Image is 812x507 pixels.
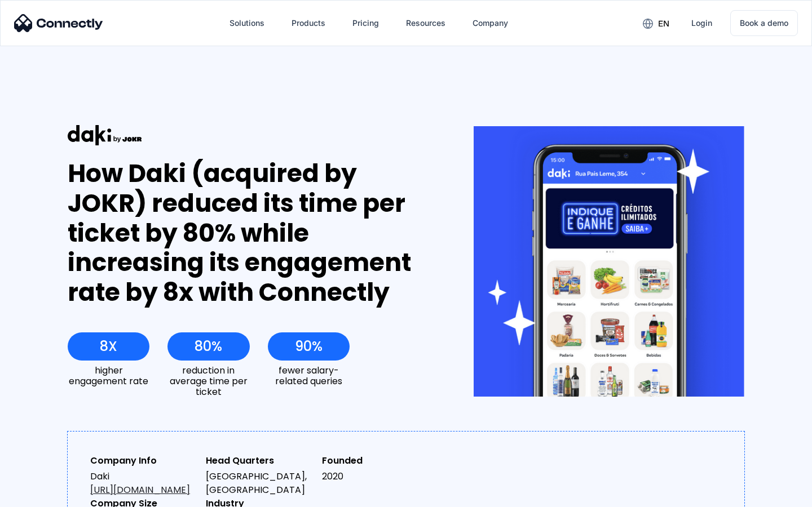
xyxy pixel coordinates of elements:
div: Login [691,15,712,31]
a: Pricing [343,10,388,37]
div: Products [292,15,325,31]
div: 2020 [322,470,429,483]
div: Pricing [352,15,379,31]
img: Connectly Logo [14,14,103,32]
ul: Language list [23,487,68,503]
div: fewer salary-related queries [268,365,350,386]
a: [URL][DOMAIN_NAME] [90,483,190,496]
div: reduction in average time per ticket [167,365,249,398]
div: How Daki (acquired by JOKR) reduced its time per ticket by 80% while increasing its engagement ra... [68,159,433,308]
div: 90% [295,339,323,354]
div: Company Info [90,454,197,468]
div: en [658,16,669,32]
div: higher engagement rate [68,365,149,386]
div: Resources [406,15,445,31]
div: 80% [195,339,222,354]
div: Company [473,15,508,31]
div: Solutions [230,15,264,31]
div: Daki [90,470,197,497]
div: 8X [100,339,117,354]
div: [GEOGRAPHIC_DATA], [GEOGRAPHIC_DATA] [206,470,312,497]
div: Founded [322,454,429,468]
a: Login [682,10,721,37]
div: Head Quarters [206,454,312,468]
a: Book a demo [730,10,798,36]
aside: Language selected: English [11,487,68,503]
